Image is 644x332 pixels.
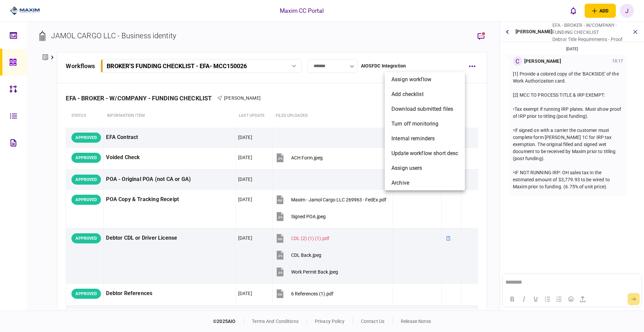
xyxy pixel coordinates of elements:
span: archive [391,179,409,187]
span: Update workflow short desc [391,149,458,157]
span: Assign users [391,164,422,172]
span: Internal reminders [391,135,435,143]
span: assign workflow [391,76,431,84]
span: download submitted files [391,105,453,113]
body: Rich Text Area. Press ALT-0 for help. [3,5,136,12]
span: add checklist [391,90,424,98]
span: Turn off monitoring [391,120,439,128]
